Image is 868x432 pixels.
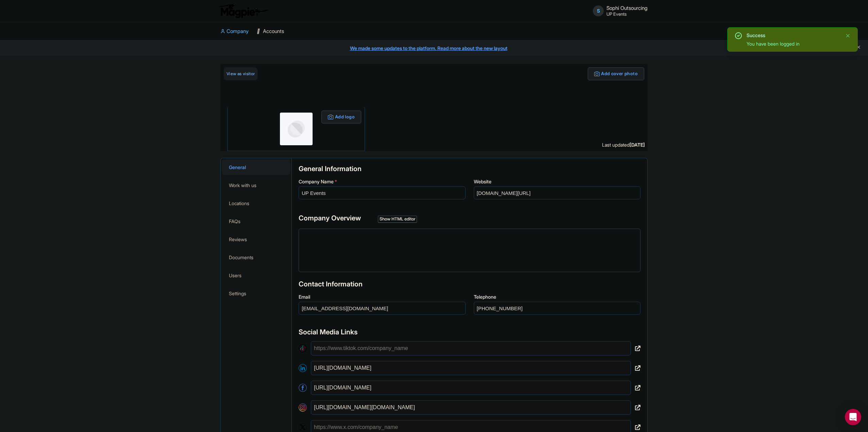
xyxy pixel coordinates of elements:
[589,5,648,16] a: S Sophi Outsourcing UP Events
[222,178,290,193] a: Work with us
[299,423,307,431] img: x-round-01-2a040f8114114d748f4f633894d6978b.svg
[378,216,417,223] div: Show HTML editor
[299,280,640,288] h2: Contact Information
[222,196,290,211] a: Locations
[747,32,840,39] div: Success
[311,361,631,375] input: https://www.linkedin.com/company/name
[222,214,290,229] a: FAQs
[299,165,640,172] h2: General Information
[224,67,257,80] a: View as visitor
[280,113,313,145] img: profile-logo-d1a8e230fb1b8f12adc913e4f4d7365c.png
[311,341,631,355] input: https://www.tiktok.com/company_name
[229,290,246,297] span: Settings
[222,250,290,265] a: Documents
[222,232,290,247] a: Reviews
[222,160,290,175] a: General
[299,403,307,412] img: instagram-round-01-d873700d03cfe9216e9fb2676c2aa726.svg
[747,40,840,47] div: You have been logged in
[474,294,496,300] span: Telephone
[257,22,284,41] a: Accounts
[229,164,246,171] span: General
[845,32,851,40] button: Close
[299,384,307,392] img: facebook-round-01-50ddc191f871d4ecdbe8252d2011563a.svg
[229,254,253,261] span: Documents
[4,45,864,52] a: We made some updates to the platform. Read more about the new layout
[229,200,249,207] span: Locations
[222,268,290,283] a: Users
[299,179,334,184] span: Company Name
[311,400,631,415] input: https://www.instagram.com/company_name
[588,67,644,80] button: Add cover photo
[229,182,256,189] span: Work with us
[217,3,270,18] img: logo-ab69f6fb50320c5b225c76a69d11143b.png
[593,5,604,16] span: S
[299,294,310,300] span: Email
[229,272,241,279] span: Users
[311,381,631,395] input: https://www.facebook.com/company_name
[299,364,307,372] img: linkedin-round-01-4bc9326eb20f8e88ec4be7e8773b84b7.svg
[222,286,290,301] a: Settings
[602,141,645,148] div: Last updated
[606,12,648,16] small: UP Events
[630,142,645,148] span: [DATE]
[606,5,648,11] span: Sophi Outsourcing
[229,236,247,243] span: Reviews
[299,214,361,222] span: Company Overview
[299,344,307,352] img: tiktok-round-01-ca200c7ba8d03f2cade56905edf8567d.svg
[474,179,491,184] span: Website
[229,218,240,225] span: FAQs
[299,328,640,336] h2: Social Media Links
[856,44,861,52] button: Close announcement
[321,111,361,123] button: Add logo
[220,22,249,41] a: Company
[845,409,861,425] div: Open Intercom Messenger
